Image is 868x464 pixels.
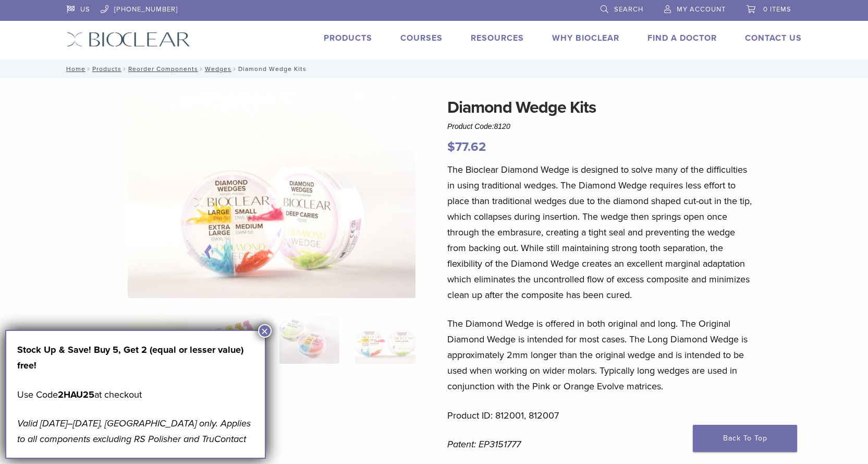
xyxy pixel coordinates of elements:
a: Reorder Components [128,65,198,73]
a: Wedges [205,65,231,73]
img: Diamond-Wedges-Assorted-3-Copy-e1548779949314-324x324.jpg [128,312,188,364]
span: Product Code: [447,122,510,130]
span: 0 items [763,5,791,14]
span: / [85,66,92,72]
p: The Diamond Wedge is offered in both original and long. The Original Diamond Wedge is intended fo... [447,316,754,394]
a: Back To Top [693,425,797,452]
span: / [121,66,128,72]
a: Find A Doctor [647,33,717,43]
span: / [198,66,205,72]
a: Products [324,33,372,43]
a: Products [92,65,121,73]
h1: Diamond Wedge Kits [447,95,754,120]
img: Diamond Wedge Kits - Image 4 [355,312,415,364]
img: Bioclear [67,32,190,47]
strong: Stock Up & Save! Buy 5, Get 2 (equal or lesser value) free! [17,344,243,371]
a: Home [63,65,85,73]
a: Why Bioclear [552,33,619,43]
span: $ [447,139,455,154]
span: My Account [677,5,726,14]
a: Courses [400,33,443,43]
em: Patent: EP3151777 [447,438,521,450]
strong: 2HAU25 [58,389,94,400]
nav: Diamond Wedge Kits [59,60,810,78]
span: / [231,66,238,72]
bdi: 77.62 [447,139,486,154]
span: 8120 [494,122,510,130]
img: Diamond Wedge Kits - Image 3 [279,312,339,364]
p: The Bioclear Diamond Wedge is designed to solve many of the difficulties in using traditional wed... [447,162,754,303]
a: Resources [471,33,524,43]
a: Contact Us [745,33,802,43]
span: Search [614,5,643,14]
img: Diamond Wedges-Assorted-3 - Copy [128,95,415,298]
p: Use Code at checkout [17,387,254,402]
button: Close [258,324,272,338]
img: Diamond Wedge Kits - Image 2 [203,312,263,364]
p: Product ID: 812001, 812007 [447,408,754,423]
em: Valid [DATE]–[DATE], [GEOGRAPHIC_DATA] only. Applies to all components excluding RS Polisher and ... [17,418,251,445]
